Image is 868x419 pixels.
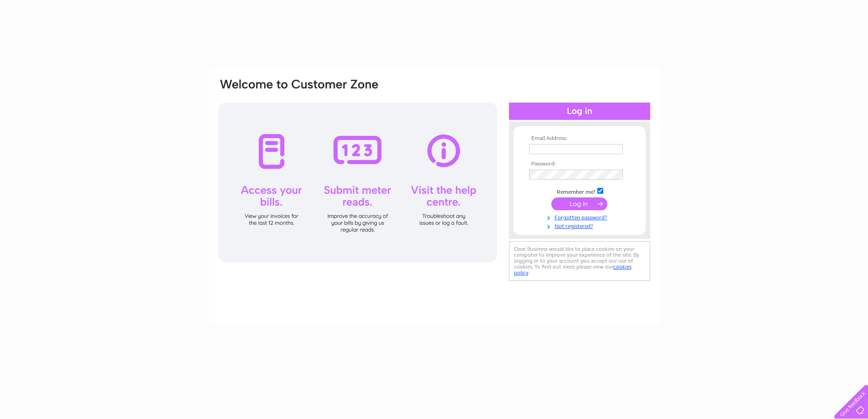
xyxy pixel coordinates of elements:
[527,186,632,196] td: Remember me?
[527,161,632,167] th: Password:
[529,212,632,221] a: Forgotten password?
[514,264,632,276] a: cookies policy
[527,135,632,142] th: Email Address:
[529,221,632,230] a: Not registered?
[509,241,650,281] div: Clear Business would like to place cookies on your computer to improve your experience of the sit...
[551,197,607,210] input: Submit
